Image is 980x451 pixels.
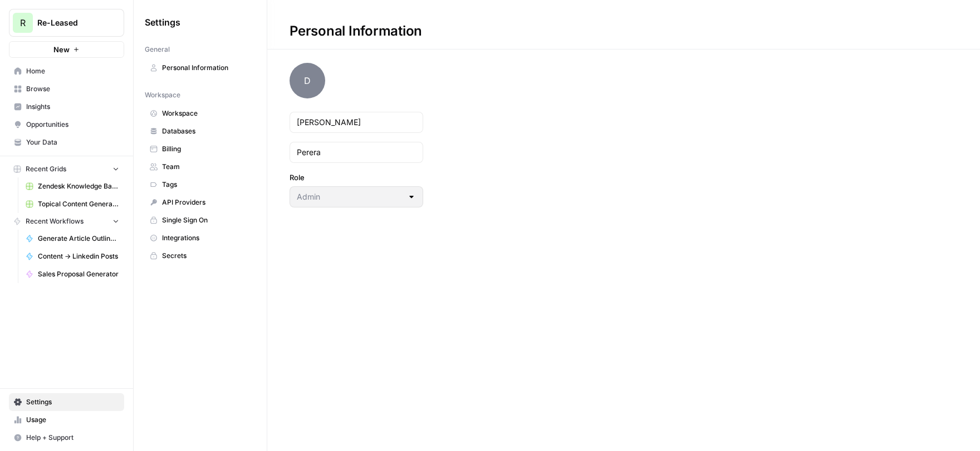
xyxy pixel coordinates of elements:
[145,105,256,122] a: Workspace
[9,133,124,151] a: Your Data
[145,122,256,140] a: Databases
[9,80,124,98] a: Browse
[145,44,170,54] span: General
[9,161,124,177] button: Recent Grids
[26,84,119,94] span: Browse
[145,158,256,176] a: Team
[26,433,119,443] span: Help + Support
[145,59,256,77] a: Personal Information
[145,211,256,229] a: Single Sign On
[21,247,124,265] a: Content -> Linkedin Posts
[9,62,124,80] a: Home
[145,229,256,247] a: Integrations
[9,41,124,58] button: New
[162,197,251,207] span: API Providers
[26,397,119,407] span: Settings
[290,63,325,98] span: D
[9,411,124,429] a: Usage
[145,247,256,265] a: Secrets
[162,144,251,154] span: Billing
[26,415,119,425] span: Usage
[21,230,124,247] a: Generate Article Outline + Deep Research
[162,215,251,225] span: Single Sign On
[145,194,256,211] a: API Providers
[26,164,66,174] span: Recent Grids
[26,102,119,112] span: Insights
[9,98,124,116] a: Insights
[162,108,251,118] span: Workspace
[267,22,444,40] div: Personal Information
[38,269,119,279] span: Sales Proposal Generator
[38,181,119,191] span: Zendesk Knowledge Base Update
[26,120,119,130] span: Opportunities
[37,17,105,28] span: Re-Leased
[145,176,256,194] a: Tags
[20,16,26,29] span: R
[21,177,124,195] a: Zendesk Knowledge Base Update
[21,195,124,213] a: Topical Content Generation Grid
[9,429,124,447] button: Help + Support
[162,126,251,136] span: Databases
[53,44,70,55] span: New
[9,116,124,133] a: Opportunities
[290,172,423,183] label: Role
[26,216,84,226] span: Recent Workflows
[162,233,251,243] span: Integrations
[145,140,256,158] a: Billing
[9,213,124,230] button: Recent Workflows
[9,393,124,411] a: Settings
[145,90,180,100] span: Workspace
[38,199,119,209] span: Topical Content Generation Grid
[38,251,119,261] span: Content -> Linkedin Posts
[162,162,251,172] span: Team
[162,180,251,190] span: Tags
[26,137,119,147] span: Your Data
[162,251,251,261] span: Secrets
[21,265,124,283] a: Sales Proposal Generator
[162,63,251,73] span: Personal Information
[145,16,180,29] span: Settings
[26,66,119,76] span: Home
[9,9,124,37] button: Workspace: Re-Leased
[38,234,119,244] span: Generate Article Outline + Deep Research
